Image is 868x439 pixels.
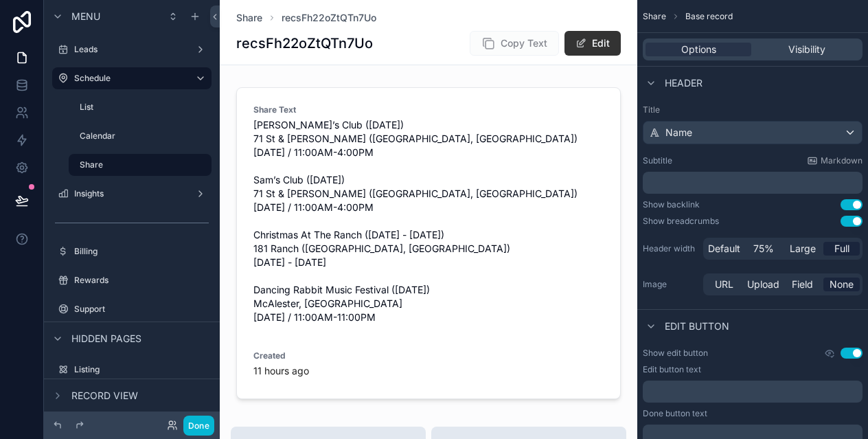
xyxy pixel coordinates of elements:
[52,183,212,205] a: Insights
[643,408,707,419] label: Done button text
[236,34,373,53] h1: recsFh22oZtQTn7Uo
[52,359,212,381] a: Listing
[665,126,692,139] span: Name
[753,242,774,256] span: 75%
[80,102,209,113] label: List
[790,242,816,256] span: Large
[80,159,203,170] label: Share
[643,243,698,254] label: Header width
[52,298,212,320] a: Support
[643,104,863,115] label: Title
[69,154,212,176] a: Share
[665,319,729,333] span: Edit button
[564,31,621,56] button: Edit
[643,216,719,227] div: Show breadcrumbs
[643,381,863,403] div: scrollable content
[80,131,209,142] label: Calendar
[643,121,863,144] button: Name
[74,275,209,286] label: Rewards
[74,188,190,199] label: Insights
[830,278,854,291] span: None
[643,199,700,210] div: Show backlink
[282,11,376,25] a: recsFh22oZtQTn7Uo
[685,11,733,22] span: Base record
[52,269,212,291] a: Rewards
[643,172,863,194] div: scrollable content
[52,240,212,262] a: Billing
[69,125,212,147] a: Calendar
[821,155,863,166] span: Markdown
[52,38,212,60] a: Leads
[643,364,701,375] label: Edit button text
[708,242,740,256] span: Default
[71,332,141,346] span: Hidden pages
[74,44,190,55] label: Leads
[236,11,262,25] a: Share
[52,67,212,89] a: Schedule
[807,155,863,166] a: Markdown
[834,242,849,256] span: Full
[788,43,825,56] span: Visibility
[792,278,813,291] span: Field
[69,96,212,118] a: List
[643,279,698,290] label: Image
[74,73,184,84] label: Schedule
[715,278,733,291] span: URL
[665,76,703,90] span: Header
[74,246,209,257] label: Billing
[643,155,672,166] label: Subtitle
[643,11,666,22] span: Share
[183,416,214,436] button: Done
[74,364,209,375] label: Listing
[747,278,779,291] span: Upload
[71,389,138,403] span: Record view
[643,348,708,359] label: Show edit button
[74,304,209,315] label: Support
[681,43,716,56] span: Options
[71,10,100,23] span: Menu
